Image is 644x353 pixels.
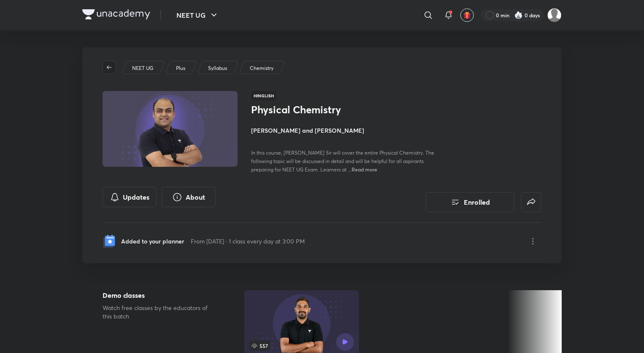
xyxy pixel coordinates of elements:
[426,192,514,212] button: Enrolled
[250,64,273,72] p: Chemistry
[171,7,224,24] button: NEET UG
[249,341,270,351] span: 557
[460,8,474,22] button: avatar
[463,11,471,19] img: avatar
[208,64,227,72] p: Syllabus
[103,304,217,321] p: Watch free classes by the educators of this batch
[176,64,185,72] p: Plus
[131,64,155,72] a: NEET UG
[121,237,184,246] p: Added to your planner
[82,9,150,21] a: Company Logo
[251,126,440,135] h4: [PERSON_NAME] and [PERSON_NAME]
[82,9,150,19] img: Company Logo
[352,166,377,173] span: Read more
[132,64,153,72] p: NEET UG
[175,64,187,72] a: Plus
[251,91,276,100] span: Hinglish
[162,187,216,207] button: About
[103,187,157,207] button: Updates
[514,11,523,19] img: streak
[521,192,541,212] button: false
[103,290,217,300] h5: Demo classes
[101,90,239,168] img: Thumbnail
[251,104,389,116] h1: Physical Chemistry
[191,237,305,246] p: From [DATE] · 1 class every day at 3:00 PM
[249,64,275,72] a: Chemistry
[251,150,434,173] span: In this course, [PERSON_NAME] Sir will cover the entire Physical Chemistry. The following topic w...
[547,8,562,22] img: Palak Singh
[207,64,229,72] a: Syllabus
